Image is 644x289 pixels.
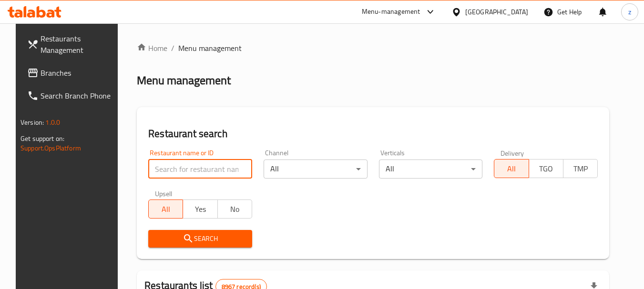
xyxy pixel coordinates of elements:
[45,116,60,129] span: 1.0.0
[148,127,598,141] h2: Restaurant search
[20,116,44,129] span: Version:
[178,42,242,54] span: Menu management
[533,162,560,176] span: TGO
[379,159,483,179] div: All
[217,199,252,219] button: No
[465,7,528,17] div: [GEOGRAPHIC_DATA]
[20,61,123,84] a: Branches
[20,27,123,61] a: Restaurants Management
[20,132,64,145] span: Get support on:
[171,42,174,54] li: /
[148,159,252,179] input: Search for restaurant name or ID..
[137,42,609,54] nav: breadcrumb
[187,202,214,216] span: Yes
[137,73,231,88] h2: Menu management
[563,159,598,178] button: TMP
[41,33,116,56] span: Restaurants Management
[501,149,524,156] label: Delivery
[498,162,525,176] span: All
[148,230,252,248] button: Search
[41,90,116,101] span: Search Branch Phone
[148,199,183,219] button: All
[222,202,248,216] span: No
[153,202,179,216] span: All
[529,159,563,178] button: TGO
[183,199,217,219] button: Yes
[264,159,368,179] div: All
[567,162,594,176] span: TMP
[20,142,81,154] a: Support.OpsPlatform
[362,6,420,18] div: Menu-management
[20,84,123,107] a: Search Branch Phone
[155,190,173,197] label: Upsell
[156,233,245,245] span: Search
[41,67,116,79] span: Branches
[137,42,167,54] a: Home
[628,7,631,17] span: z
[494,159,529,178] button: All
